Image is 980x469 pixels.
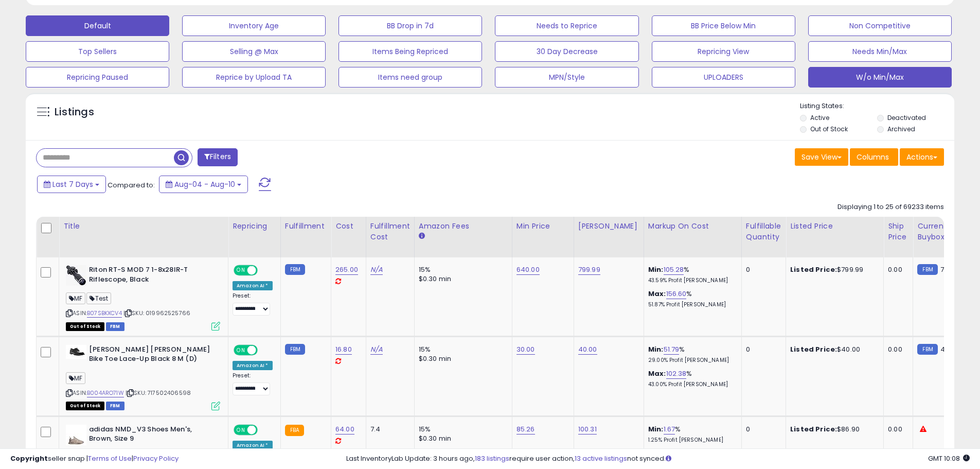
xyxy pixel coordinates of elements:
button: Actions [900,148,944,166]
th: The percentage added to the cost of goods (COGS) that forms the calculator for Min & Max prices. [644,217,741,257]
span: FBM [106,402,124,410]
small: FBM [917,264,937,275]
b: Listed Price: [790,344,837,354]
label: Archived [887,125,915,133]
div: 15% [419,265,504,274]
a: N/A [370,344,383,355]
small: FBM [285,344,305,355]
label: Active [810,113,829,122]
button: Inventory Age [182,15,326,36]
div: $40.00 [790,345,876,354]
div: Fulfillment Cost [370,221,410,242]
div: Amazon AI * [233,281,273,290]
img: 31RRP1UZLNL._SL40_.jpg [66,345,86,359]
div: [PERSON_NAME] [578,221,639,232]
button: Needs to Reprice [495,15,638,36]
label: Deactivated [887,113,926,122]
button: Default [26,15,169,36]
a: Terms of Use [88,454,132,463]
div: Preset: [233,372,273,395]
div: Min Price [516,221,569,232]
div: Title [63,221,224,232]
a: 13 active listings [575,454,627,463]
div: Listed Price [790,221,879,232]
small: FBA [285,425,304,436]
span: FBM [106,322,124,331]
span: MF [66,372,85,384]
a: 102.38 [666,369,687,379]
div: $799.99 [790,265,876,274]
button: Needs Min/Max [808,41,952,62]
div: $86.90 [790,425,876,434]
button: UPLOADERS [652,67,795,88]
div: Displaying 1 to 25 of 69233 items [838,202,944,212]
button: Items need group [338,67,482,88]
b: Riton RT-S MOD 7 1-8x28IR-T Riflescope, Black [89,265,214,287]
span: 799.99 [940,265,963,274]
div: 15% [419,345,504,354]
div: Fulfillment [285,221,327,232]
span: Test [86,292,111,304]
span: OFF [256,425,273,434]
span: Aug-04 - Aug-10 [174,179,235,189]
a: 105.28 [664,265,684,275]
strong: Copyright [10,454,48,463]
span: OFF [256,345,273,354]
b: adidas NMD_V3 Shoes Men's, Brown, Size 9 [89,425,214,446]
div: 7.4 [370,425,406,434]
button: Aug-04 - Aug-10 [159,176,248,193]
a: 156.60 [666,289,687,299]
span: | SKU: 717502406598 [126,389,191,397]
div: Current Buybox Price [917,221,970,242]
p: 1.25% Profit [PERSON_NAME] [648,437,734,444]
div: % [648,369,734,388]
div: 0 [746,265,778,274]
a: 183 listings [475,454,509,463]
button: 30 Day Decrease [495,41,638,62]
div: $0.30 min [419,434,504,443]
div: $0.30 min [419,354,504,363]
small: FBM [917,344,937,355]
button: BB Price Below Min [652,15,795,36]
button: Filters [198,148,238,166]
div: Last InventoryLab Update: 3 hours ago, require user action, not synced. [346,454,970,464]
button: W/o Min/Max [808,67,952,88]
b: Listed Price: [790,265,837,274]
div: % [648,425,734,444]
div: 15% [419,425,504,434]
b: Min: [648,424,664,434]
div: Fulfillable Quantity [746,221,781,242]
img: 31WlJH2w8HL._SL40_.jpg [66,425,86,445]
label: Out of Stock [810,125,848,133]
b: Listed Price: [790,424,837,434]
span: All listings that are currently out of stock and unavailable for purchase on Amazon [66,402,104,410]
div: 0.00 [888,265,905,274]
button: MPN/Style [495,67,638,88]
a: 85.26 [516,424,535,435]
button: Last 7 Days [37,176,106,193]
div: % [648,265,734,284]
div: Amazon Fees [419,221,508,232]
a: Privacy Policy [133,454,179,463]
button: Repricing Paused [26,67,169,88]
button: Selling @ Max [182,41,326,62]
button: Columns [850,148,898,166]
div: ASIN: [66,265,220,329]
span: All listings that are currently out of stock and unavailable for purchase on Amazon [66,322,104,331]
span: ON [235,425,247,434]
b: Min: [648,265,664,274]
span: ON [235,266,247,275]
div: seller snap | | [10,454,179,464]
div: Amazon AI * [233,361,273,370]
p: Listing States: [800,101,954,111]
div: 0.00 [888,425,905,434]
a: 30.00 [516,344,535,355]
p: 43.59% Profit [PERSON_NAME] [648,277,734,284]
div: 0.00 [888,345,905,354]
p: 43.00% Profit [PERSON_NAME] [648,381,734,388]
small: Amazon Fees. [419,232,425,241]
a: 799.99 [578,265,600,275]
a: 40.00 [578,344,597,355]
div: $0.30 min [419,274,504,284]
p: 51.87% Profit [PERSON_NAME] [648,301,734,308]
